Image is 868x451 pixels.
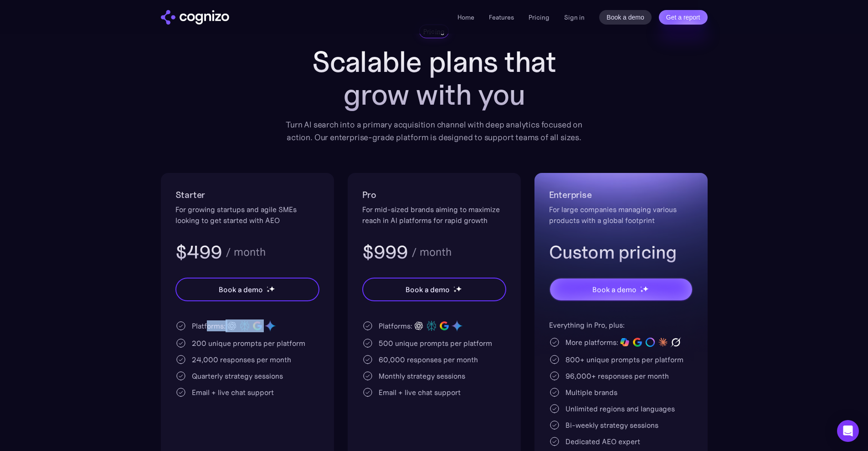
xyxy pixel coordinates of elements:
[453,289,457,293] img: star
[362,240,408,264] h3: $999
[565,387,617,398] div: Multiple brands
[175,278,319,301] a: Book a demostarstarstar
[549,278,693,301] a: Book a demostarstarstar
[219,284,262,295] div: Book a demo
[456,286,462,292] img: star
[192,338,305,349] div: 200 unique prompts per platform
[565,436,640,447] div: Dedicated AEO expert
[226,247,266,258] div: / month
[453,286,455,288] img: star
[279,46,589,111] h1: Scalable plans that grow with you
[379,320,412,331] div: Platforms:
[379,387,461,398] div: Email + live chat support
[640,289,643,293] img: star
[362,187,506,202] h2: Pro
[175,204,319,226] div: For growing startups and agile SMEs looking to get started with AEO
[659,10,708,25] a: Get a report
[269,286,275,292] img: star
[564,12,585,23] a: Sign in
[279,118,589,144] div: Turn AI search into a primary acquisition channel with deep analytics focused on action. Our ente...
[175,187,319,202] h2: Starter
[489,13,514,21] a: Features
[175,240,222,264] h3: $499
[599,10,652,25] a: Book a demo
[192,387,274,398] div: Email + live chat support
[161,10,229,25] a: home
[192,354,291,365] div: 24,000 responses per month
[267,286,268,288] img: star
[379,354,478,365] div: 60,000 responses per month
[267,289,270,293] img: star
[592,284,636,295] div: Book a demo
[379,338,492,349] div: 500 unique prompts per platform
[192,320,226,331] div: Platforms:
[406,284,449,295] div: Book a demo
[837,420,859,442] div: Open Intercom Messenger
[565,370,669,381] div: 96,000+ responses per month
[411,247,452,258] div: / month
[457,13,474,21] a: Home
[161,10,229,25] img: cognizo logo
[565,420,658,431] div: Bi-weekly strategy sessions
[379,370,465,381] div: Monthly strategy sessions
[549,187,693,202] h2: Enterprise
[565,403,675,414] div: Unlimited regions and languages
[565,354,683,365] div: 800+ unique prompts per platform
[642,286,648,292] img: star
[362,204,506,226] div: For mid-sized brands aiming to maximize reach in AI platforms for rapid growth
[362,278,506,301] a: Book a demostarstarstar
[549,319,693,330] div: Everything in Pro, plus:
[192,370,283,381] div: Quarterly strategy sessions
[565,337,618,348] div: More platforms:
[529,13,550,21] a: Pricing
[549,204,693,226] div: For large companies managing various products with a global footprint
[549,240,693,264] h3: Custom pricing
[640,286,642,288] img: star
